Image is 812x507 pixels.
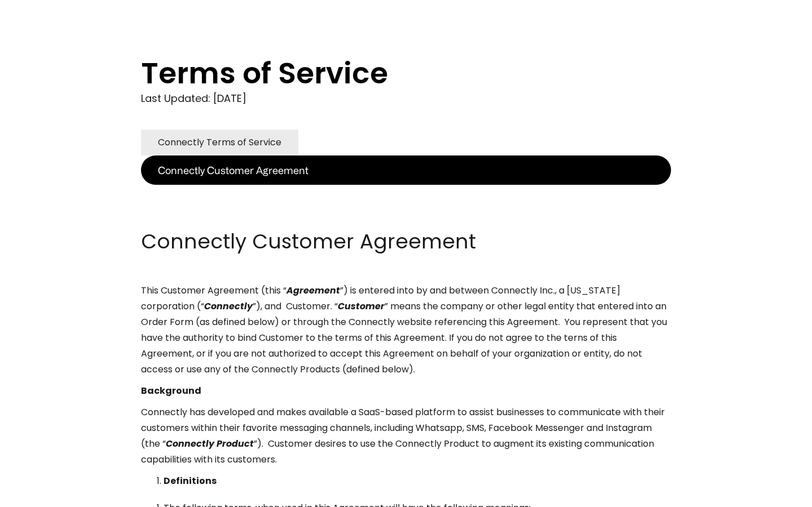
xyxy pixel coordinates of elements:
[158,135,281,150] div: Connectly Terms of Service
[164,474,217,487] strong: Definitions
[166,437,254,450] em: Connectly Product
[141,228,671,256] h2: Connectly Customer Agreement
[23,487,68,503] ul: Language list
[141,206,671,222] p: ‍
[141,283,671,377] p: This Customer Agreement (this “ ”) is entered into by and between Connectly Inc., a [US_STATE] co...
[204,300,253,313] em: Connectly
[286,284,340,297] em: Agreement
[338,300,385,313] em: Customer
[141,404,671,468] p: Connectly has developed and makes available a SaaS-based platform to assist businesses to communi...
[11,486,68,503] aside: Language selected: English
[141,90,671,107] div: Last Updated: [DATE]
[141,56,626,90] h1: Terms of Service
[141,384,201,397] strong: Background
[158,162,308,178] div: Connectly Customer Agreement
[141,185,671,201] p: ‍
